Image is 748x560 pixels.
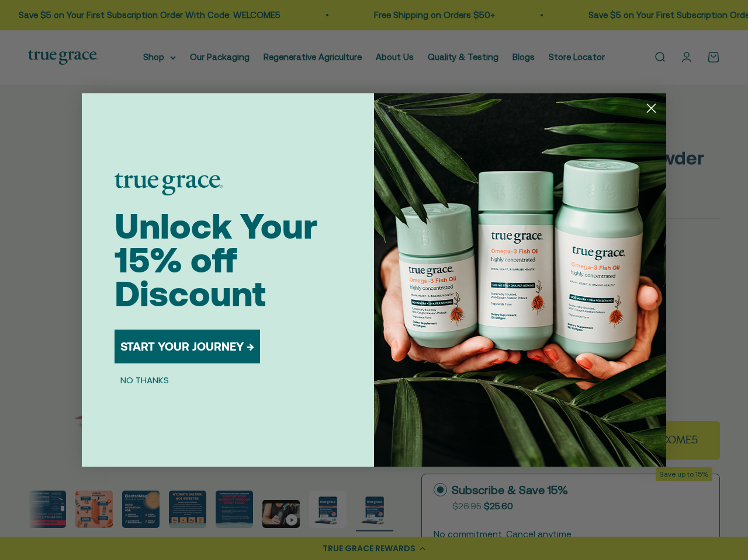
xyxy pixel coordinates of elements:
[374,93,666,467] img: 098727d5-50f8-4f9b-9554-844bb8da1403.jpeg
[115,173,223,195] img: logo placeholder
[115,373,175,387] button: NO THANKS
[115,206,317,314] span: Unlock Your 15% off Discount
[115,330,260,363] button: START YOUR JOURNEY →
[641,98,662,118] button: Close dialog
